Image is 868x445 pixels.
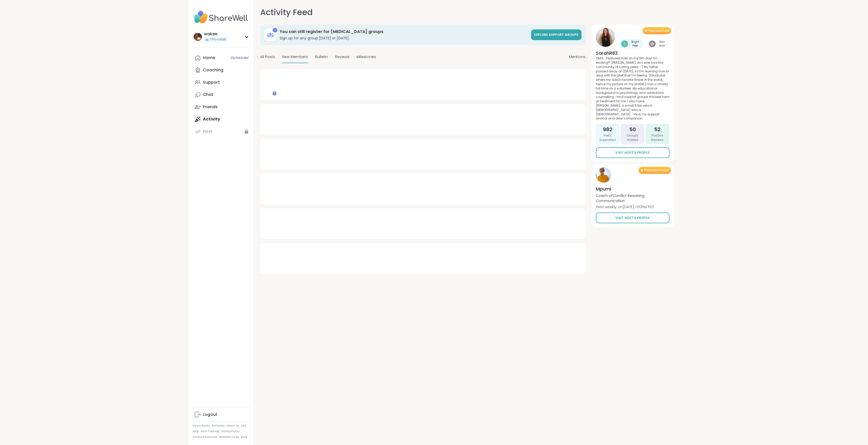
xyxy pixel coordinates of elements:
[193,8,250,26] img: ShareWell Nav Logo
[260,54,275,60] span: All Posts
[623,133,642,142] span: Groups Hosted
[598,133,618,142] span: Peers Supported
[227,424,239,428] a: About Us
[315,54,328,60] span: Bulletin
[193,424,210,428] a: How It Works
[203,55,215,61] div: Home
[629,40,642,48] span: Bright Peer
[212,424,225,428] a: Referrals
[534,32,578,37] span: Explore support groups
[203,129,213,134] div: Host
[596,147,669,158] a: Visit Host’s Profile
[193,125,250,138] a: Host
[603,126,612,133] span: 982
[193,101,250,113] a: Friends
[221,430,239,433] a: Safety Policy
[596,56,669,121] p: OMG... Featured Host on my 5th day! So exciting!!! [PERSON_NAME], do I ever love this community o...
[648,29,669,33] span: Featured Host
[241,435,247,439] a: Blog
[203,412,217,417] div: Logout
[335,54,349,60] span: Reviews
[596,204,669,209] p: Held weekly on [DATE] 1:00PM PDT
[194,33,202,41] img: wakee
[647,133,667,142] span: Positive Reviews
[596,186,669,192] h4: Mpumi
[241,424,246,428] a: FAQ
[193,88,250,101] a: Chat
[193,52,250,64] a: Home2Scheduled
[596,193,644,203] i: Conflict Resolving Communication
[596,28,615,47] img: SarahR83
[531,29,581,40] a: Explore support groups
[203,104,218,110] div: Friends
[596,167,611,183] img: Mpumi
[596,193,669,203] p: Coach of
[615,150,650,155] span: Visit Host’s Profile
[201,430,219,433] a: Host Training
[193,76,250,88] a: Support
[282,54,308,60] span: New Members
[596,50,669,56] h4: SarahR83
[629,126,636,133] span: 50
[644,168,669,172] span: Featured Coach
[280,36,528,41] h3: Sign up for any group [DATE] or [DATE].
[272,91,277,95] iframe: Spotlight
[596,213,669,223] a: Visit Host’s Profile
[615,216,650,220] span: Visit Host’s Profile
[657,40,667,48] span: Star Host
[621,40,628,47] img: Bright Peer
[193,435,217,439] a: Safety Resources
[210,37,226,42] span: 1 Pro credit
[193,430,199,433] a: Help
[204,31,227,37] div: wakee
[230,56,248,60] span: 2 Scheduled
[203,80,220,85] div: Support
[649,40,656,47] img: Star Host
[260,6,313,18] h1: Activity Feed
[219,435,239,439] a: Redeem Code
[569,54,586,60] span: Mentions
[193,408,250,421] a: Logout
[654,126,661,133] span: 52
[273,28,277,32] div: 1
[203,67,223,73] div: Coaching
[203,92,213,97] div: Chat
[280,29,528,35] h3: You can still register for [MEDICAL_DATA] groups
[193,64,250,76] a: Coaching
[357,54,376,60] span: Milestones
